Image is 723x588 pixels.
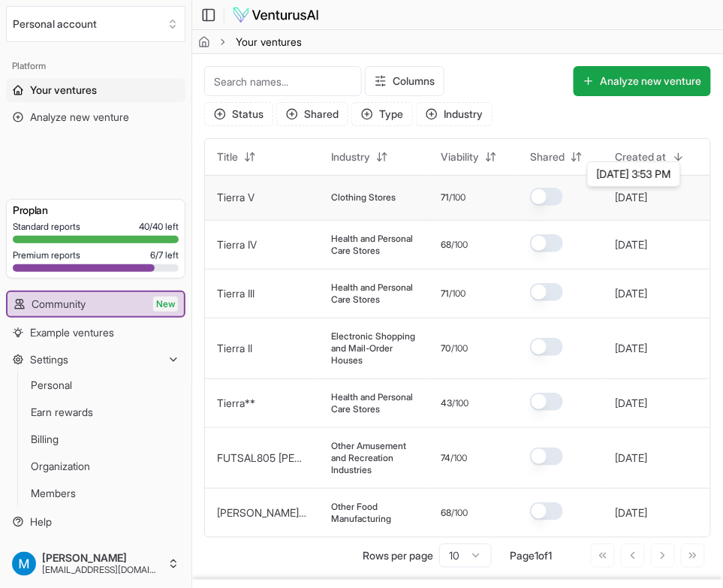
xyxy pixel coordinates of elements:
[451,239,468,251] span: /100
[217,451,307,466] button: FUTSAL805 [PERSON_NAME]
[451,342,468,354] span: /100
[30,352,68,367] span: Settings
[538,549,548,562] span: of
[31,432,59,447] span: Billing
[322,145,397,169] button: Industry
[232,6,320,24] img: logo
[6,510,185,534] a: Help
[6,546,185,582] button: [PERSON_NAME][EMAIL_ADDRESS][DOMAIN_NAME]
[449,288,465,300] span: /100
[25,454,167,478] a: Organization
[451,507,468,519] span: /100
[153,297,178,312] span: New
[217,287,255,300] a: Tierra III
[150,249,179,261] span: 6 / 7 left
[276,102,348,126] button: Shared
[6,348,185,372] button: Settings
[42,565,161,577] span: [EMAIL_ADDRESS][DOMAIN_NAME]
[441,507,451,519] span: 68
[13,249,80,261] span: Premium reports
[236,35,302,50] span: Your ventures
[30,325,114,340] span: Example ventures
[535,549,538,562] span: 1
[13,221,80,233] span: Standard reports
[616,286,648,301] button: [DATE]
[31,486,76,501] span: Members
[616,149,667,164] span: Created at
[616,451,648,466] button: [DATE]
[217,149,238,164] span: Title
[616,190,648,205] button: [DATE]
[25,400,167,424] a: Earn rewards
[204,66,362,96] input: Search names...
[6,6,185,42] button: Select an organization
[441,191,449,204] span: 71
[31,378,72,393] span: Personal
[607,145,694,169] button: Created at
[441,342,451,354] span: 70
[25,481,167,505] a: Members
[30,514,52,529] span: Help
[217,286,255,301] button: Tierra III
[597,167,671,182] p: [DATE] 3:53 PM
[13,203,179,218] h3: Pro plan
[441,397,452,409] span: 43
[449,191,465,204] span: /100
[441,149,479,164] span: Viability
[217,238,257,251] a: Tierra IV
[450,452,467,464] span: /100
[8,292,184,316] a: CommunityNew
[530,149,565,164] span: Shared
[30,110,129,125] span: Analyze new venture
[432,145,506,169] button: Viability
[217,190,255,205] button: Tierra V
[331,391,417,415] span: Health and Personal Care Stores
[139,221,179,233] span: 40 / 40 left
[6,54,185,78] div: Platform
[6,105,185,129] a: Analyze new venture
[217,505,307,520] button: [PERSON_NAME]' Business
[331,330,417,366] span: Electronic Shopping and Mail-Order Houses
[351,102,413,126] button: Type
[616,341,648,356] button: [DATE]
[25,373,167,397] a: Personal
[217,342,252,354] a: Tierra II
[331,282,417,306] span: Health and Personal Care Stores
[217,506,348,519] a: [PERSON_NAME]' Business
[331,149,370,164] span: Industry
[452,397,468,409] span: /100
[616,396,648,411] button: [DATE]
[31,405,93,420] span: Earn rewards
[616,237,648,252] button: [DATE]
[574,66,711,96] button: Analyze new venture
[331,191,396,204] span: Clothing Stores
[204,102,273,126] button: Status
[6,78,185,102] a: Your ventures
[510,549,535,562] span: Page
[441,288,449,300] span: 71
[30,83,97,98] span: Your ventures
[365,66,444,96] button: Columns
[441,452,450,464] span: 74
[331,501,417,525] span: Other Food Manufacturing
[217,237,257,252] button: Tierra IV
[12,552,36,576] img: ACg8ocKs5dOxHsc261Ys8dDE17S4yrW1w5-BvW_7vb88Yc6k9BbSpg=s96-c
[208,145,265,169] button: Title
[521,145,592,169] button: Shared
[331,233,417,257] span: Health and Personal Care Stores
[331,440,417,476] span: Other Amusement and Recreation Industries
[616,505,648,520] button: [DATE]
[217,191,255,204] a: Tierra V
[6,321,185,345] a: Example ventures
[198,35,302,50] nav: breadcrumb
[416,102,493,126] button: Industry
[32,297,86,312] span: Community
[217,341,252,356] button: Tierra II
[441,239,451,251] span: 68
[363,548,433,563] p: Rows per page
[548,549,552,562] span: 1
[25,427,167,451] a: Billing
[31,459,90,474] span: Organization
[42,551,161,565] span: [PERSON_NAME]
